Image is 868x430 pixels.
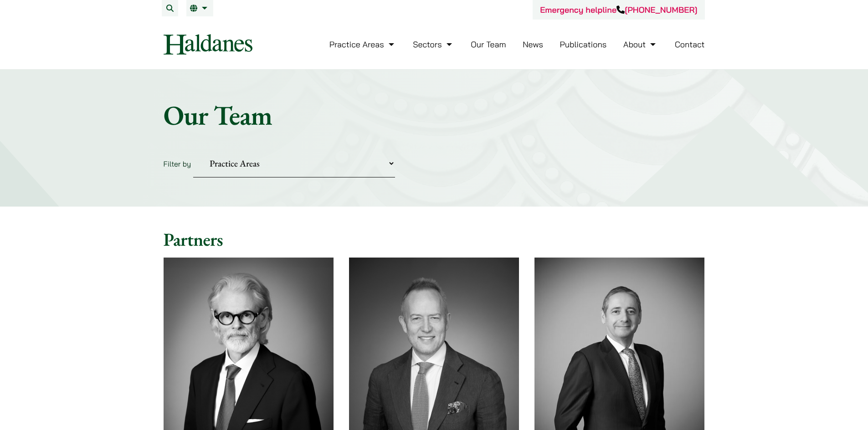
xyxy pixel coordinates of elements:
[190,5,210,12] a: EN
[329,39,396,50] a: Practice Areas
[164,34,252,55] img: Logo of Haldanes
[623,39,658,50] a: About
[164,159,191,168] label: Filter by
[164,99,705,132] h1: Our Team
[560,39,607,50] a: Publications
[523,39,543,50] a: News
[471,39,506,50] a: Our Team
[164,228,705,250] h2: Partners
[540,5,697,15] a: Emergency helpline[PHONE_NUMBER]
[413,39,454,50] a: Sectors
[675,39,705,50] a: Contact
